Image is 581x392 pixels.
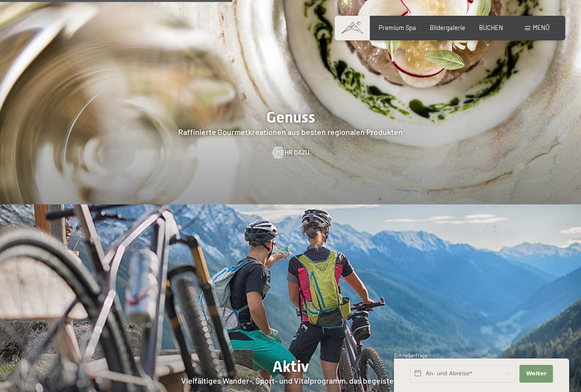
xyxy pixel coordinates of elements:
span: Menü [533,24,549,32]
span: Mehr dazu [276,148,309,157]
a: BUCHEN [479,24,503,32]
span: Weiter [526,370,547,378]
a: Bildergalerie [430,24,465,32]
a: Mehr dazu [272,148,309,157]
button: Weiter [519,365,553,383]
span: Schnellanfrage [394,353,428,359]
a: Premium Spa [379,24,416,32]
